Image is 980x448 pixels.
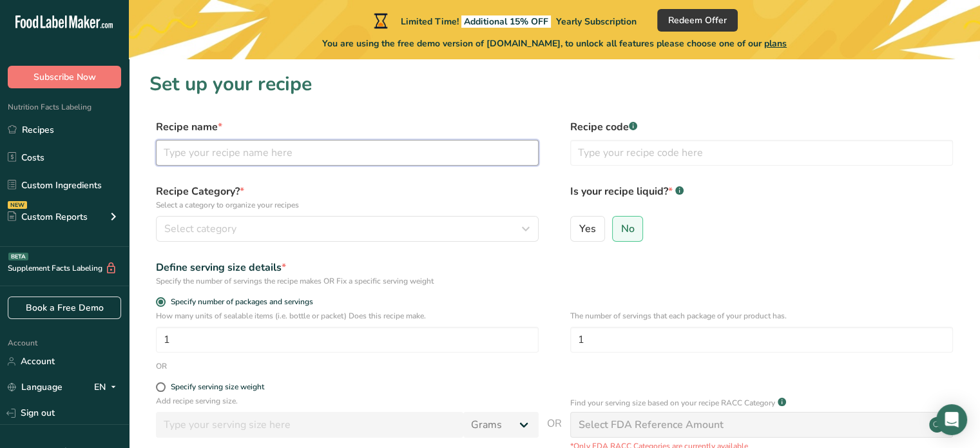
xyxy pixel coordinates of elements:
span: Yes [579,222,596,235]
label: Recipe name [156,119,539,135]
span: Subscribe Now [34,70,96,84]
h1: Set up your recipe [149,70,959,99]
span: You are using the free demo version of [DOMAIN_NAME], to unlock all features please choose one of... [322,37,787,50]
label: Recipe code [570,119,953,135]
div: Specify the number of servings the recipe makes OR Fix a specific serving weight [156,275,539,287]
span: Yearly Subscription [556,15,637,28]
div: OR [156,360,167,372]
div: NEW [8,201,27,209]
input: Type your recipe name here [156,140,539,166]
div: EN [94,380,121,395]
p: The number of servings that each package of your product has. [570,310,953,322]
div: Select FDA Reference Amount [579,417,724,433]
div: Open Intercom Messenger [936,404,967,435]
span: Additional 15% OFF [461,15,551,28]
p: Find your serving size based on your recipe RACC Category [570,397,775,409]
span: Redeem Offer [668,14,727,27]
input: Type your serving size here [156,412,463,438]
label: Recipe Category? [156,184,539,211]
label: Is your recipe liquid? [570,184,953,211]
span: Select category [164,221,236,237]
input: Type your recipe code here [570,140,953,166]
span: No [621,222,635,235]
button: Redeem Offer [657,9,738,32]
div: Specify serving size weight [171,382,264,392]
span: Specify number of packages and servings [166,297,313,307]
button: Select category [156,216,539,242]
div: Define serving size details [156,260,539,275]
button: Subscribe Now [8,66,121,88]
div: Limited Time! [371,13,637,28]
a: Book a Free Demo [8,297,121,319]
span: plans [764,37,787,50]
a: Language [8,376,62,398]
p: Select a category to organize your recipes [156,199,539,211]
div: BETA [8,253,28,260]
div: Custom Reports [8,210,88,224]
p: Add recipe serving size. [156,395,539,407]
p: How many units of sealable items (i.e. bottle or packet) Does this recipe make. [156,310,539,322]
